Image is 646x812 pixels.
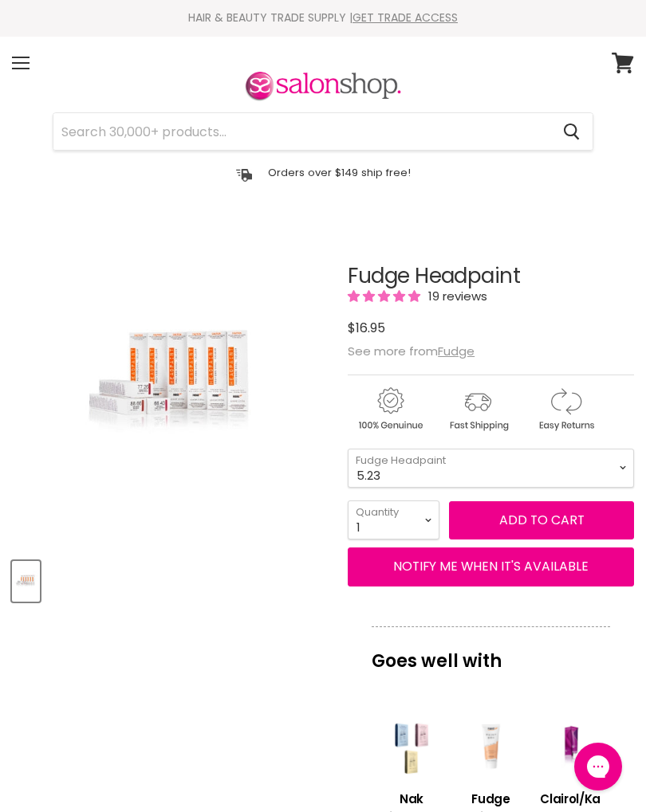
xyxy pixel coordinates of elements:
img: shipping.gif [435,385,520,433]
img: genuine.gif [348,385,432,433]
div: Fudge Headpaint image. Click or Scroll to Zoom. [12,225,333,545]
p: Orders over $149 ship free! [268,166,411,179]
span: 4.89 stars [348,288,423,304]
img: Fudge Headpaint [14,563,38,600]
span: $16.95 [348,319,385,337]
iframe: Gorgias live chat messenger [566,737,630,796]
form: Product [53,112,593,151]
a: Fudge [438,343,475,359]
a: GET TRADE ACCESS [353,10,458,25]
button: NOTIFY ME WHEN IT'S AVAILABLE [348,547,634,586]
img: Fudge Headpaint [65,225,279,545]
button: Fudge Headpaint [12,561,40,602]
p: Goes well with [372,626,610,679]
select: Quantity [348,500,439,539]
button: Add to cart [449,501,634,539]
span: Add to cart [499,511,585,529]
h1: Fudge Headpaint [348,265,634,288]
img: returns.gif [523,385,608,433]
input: Search [53,113,550,150]
button: Search [550,113,593,150]
span: See more from [348,343,475,359]
div: Product thumbnails [10,556,335,602]
span: 19 reviews [423,288,487,304]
